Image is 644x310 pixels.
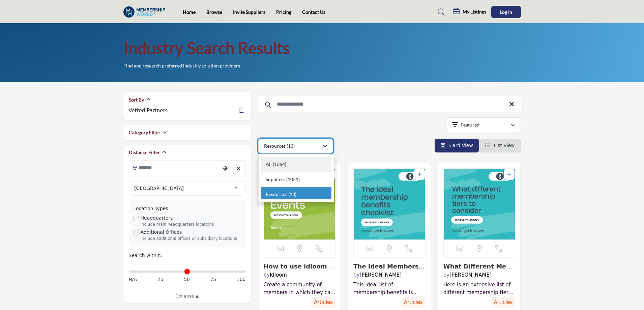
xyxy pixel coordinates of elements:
[157,276,164,283] span: 25
[441,143,473,148] a: View Card
[129,96,144,103] h2: Sort By
[353,272,426,278] h4: by
[273,161,286,167] b: (1064)
[234,161,244,176] div: Clear search location
[266,176,285,182] span: Suppliers
[134,205,241,212] div: Location Types
[129,293,246,300] a: Collapse ▲
[453,8,486,16] div: My Listings
[129,149,160,156] h2: Distance Filter
[417,172,421,177] a: Add To List For Resource
[184,276,190,283] span: 50
[237,276,246,283] span: 100
[264,169,335,239] img: How to use idloom for your Events listing image
[443,281,516,296] a: Here is an extensive list of different membership tier terminologies in a structured table format.
[491,297,516,308] span: Articles
[360,272,402,278] a: [PERSON_NAME]
[141,229,182,236] label: Additional Offices
[239,108,244,113] input: Vetted Partners checkbox
[141,236,241,242] div: Include additional offices or subsidiary locations
[220,161,230,176] div: Choose your current location
[353,281,426,296] a: This ideal list of membership benefits is perfect for any membership organisation.
[431,7,449,18] a: Search
[276,9,291,15] a: Pricing
[443,263,516,270] h3: What Different Membership Tiers To Consider
[129,276,137,283] span: N/A
[270,272,287,278] a: Idloom
[233,9,265,15] a: Invite Suppliers
[354,169,425,239] img: The Ideal Membership Benefits Checklist listing image
[258,154,334,202] div: Resources (13)
[288,191,296,197] b: (13)
[354,169,425,239] a: View details about gordon-glenister
[353,263,426,270] h3: The Ideal Membership Benefits Checklist
[129,129,160,136] h2: Category Filter
[264,263,335,277] a: View details about idloom
[479,139,521,152] li: List View
[141,222,241,228] div: Include main headquarters locations
[444,169,515,239] img: What Different Membership Tiers To Consider listing image
[141,215,173,222] label: Headquarters
[461,121,479,128] p: Featured
[129,107,168,115] label: Vetted Partners
[444,169,515,239] a: View details about gordon-glenister
[134,184,231,192] span: [GEOGRAPHIC_DATA]
[446,117,521,132] button: Featured
[123,6,169,18] img: Site Logo
[494,143,515,148] span: List View
[449,143,473,148] span: Card View
[264,143,295,149] p: Resources (13)
[443,263,513,277] a: View details about gordon-glenister
[435,139,479,152] li: Card View
[264,169,335,239] a: View details about idloom
[123,37,290,58] h1: Industry Search Results
[353,263,425,277] a: View details about gordon-glenister
[266,191,287,197] span: Resources
[266,161,272,167] span: All
[258,96,521,112] input: Search Keyword
[302,9,325,15] a: Contact Us
[463,9,486,15] h5: My Listings
[129,252,246,259] div: Search within:
[264,272,336,278] h4: by
[264,263,336,270] h3: How to use idloom for your Events
[449,272,492,278] a: [PERSON_NAME]
[129,161,220,174] input: Search Location
[258,139,333,153] button: Resources (13)
[507,172,511,177] a: Add To List For Resource
[286,176,300,182] b: (1051)
[491,6,521,18] button: Log In
[264,281,336,296] a: Create a community of members in which they can securely share content, collaborate on projects, ...
[443,272,516,278] h4: by
[311,297,335,308] span: Articles
[183,9,196,15] a: Home
[401,297,426,308] span: Articles
[485,143,515,148] a: View List
[206,9,222,15] a: Browse
[123,62,240,69] p: Find and research preferred industry solution providers
[500,9,512,15] span: Log In
[210,276,216,283] span: 75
